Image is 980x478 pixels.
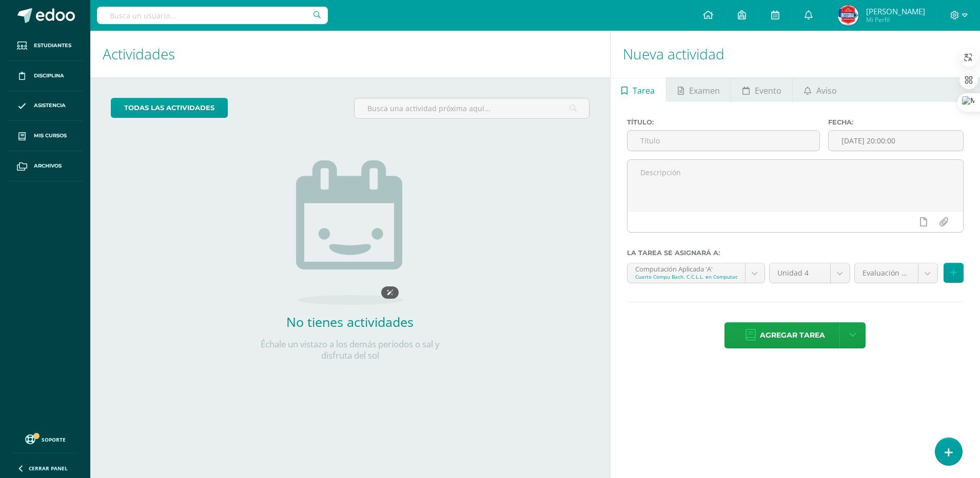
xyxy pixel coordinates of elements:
[8,61,82,91] a: Disciplina
[731,77,792,102] a: Evento
[866,15,925,24] span: Mi Perfil
[8,31,82,61] a: Estudiantes
[29,465,68,472] span: Cerrar panel
[355,98,589,118] input: Busca una actividad próxima aquí...
[793,77,848,102] a: Aviso
[296,160,404,305] img: no_activities.png
[97,7,328,24] input: Busca un usuario...
[770,263,850,283] a: Unidad 4
[627,249,964,257] label: La tarea se asignará a:
[667,77,731,102] a: Examen
[42,436,66,443] span: Soporte
[863,263,910,283] span: Evaluación de Bimestre (40.0%)
[689,78,720,103] span: Examen
[8,151,82,181] a: Archivos
[755,78,781,103] span: Evento
[635,263,737,273] div: Computación Aplicada 'A'
[111,98,228,118] a: todas las Actividades
[8,91,82,121] a: Asistencia
[611,77,666,102] a: Tarea
[628,131,819,151] input: Título
[34,41,71,50] span: Estudiantes
[829,131,963,151] input: Fecha de entrega
[866,6,925,16] span: [PERSON_NAME]
[828,118,964,126] label: Fecha:
[633,78,655,103] span: Tarea
[8,121,82,151] a: Mis cursos
[838,5,858,26] img: 5b05793df8038e2f74dd67e63a03d3f6.png
[12,432,78,446] a: Soporte
[247,339,453,361] p: Échale un vistazo a los demás períodos o sal y disfruta del sol
[777,263,822,283] span: Unidad 4
[623,31,968,77] h1: Nueva actividad
[628,263,765,283] a: Computación Aplicada 'A'Cuarto Compu Bach. C.C.L.L. en Computación
[855,263,937,283] a: Evaluación de Bimestre (40.0%)
[103,31,598,77] h1: Actividades
[34,162,62,170] span: Archivos
[34,132,67,140] span: Mis cursos
[34,101,66,110] span: Asistencia
[247,313,453,330] h2: No tienes actividades
[635,273,737,280] div: Cuarto Compu Bach. C.C.L.L. en Computación
[760,323,825,348] span: Agregar tarea
[34,72,64,80] span: Disciplina
[816,78,837,103] span: Aviso
[627,118,820,126] label: Título:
